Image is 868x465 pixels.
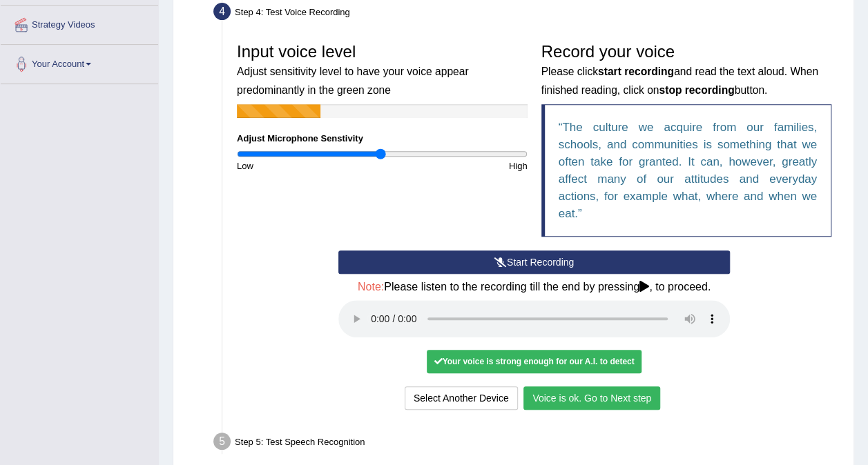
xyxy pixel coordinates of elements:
div: Low [230,159,382,172]
h4: Please listen to the recording till the end by pressing , to proceed. [338,281,730,293]
div: High [382,159,534,172]
h3: Input voice level [237,43,528,97]
div: Your voice is strong enough for our A.I. to detect [427,350,641,373]
q: The culture we acquire from our families, schools, and communities is something that we often tak... [559,121,818,220]
h3: Record your voice [541,43,832,97]
label: Adjust Microphone Senstivity [237,132,363,145]
a: Strategy Videos [1,6,158,40]
small: Adjust sensitivity level to have your voice appear predominantly in the green zone [237,66,468,95]
b: stop recording [659,84,734,96]
button: Start Recording [338,250,730,274]
button: Voice is ok. Go to Next step [523,386,660,410]
div: Step 5: Test Speech Recognition [207,428,847,459]
b: start recording [598,66,674,77]
a: Your Account [1,45,158,79]
button: Select Another Device [405,386,518,410]
span: Note: [358,281,384,293]
small: Please click and read the text aloud. When finished reading, click on button. [541,66,818,95]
